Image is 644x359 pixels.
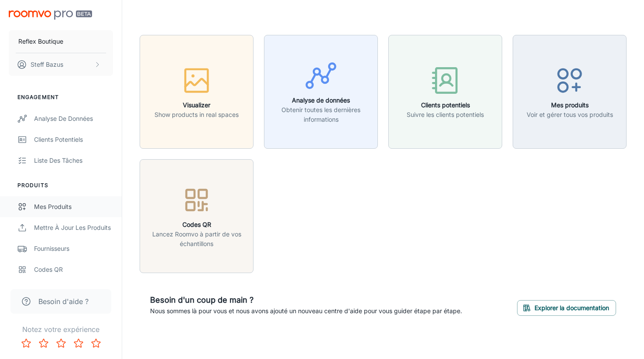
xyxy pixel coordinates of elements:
[145,220,248,229] h6: Codes QR
[34,202,113,212] div: Mes produits
[407,100,484,110] h6: Clients potentiels
[70,335,87,352] button: Rate 4 star
[154,110,239,120] p: Show products in real spaces
[527,110,613,120] p: Voir et gérer tous vos produits
[34,156,113,165] div: Liste des tâches
[388,87,502,96] a: Clients potentielsSuivre les clients potentiels
[9,10,92,20] img: Roomvo PRO Beta
[517,303,616,311] a: Explorer la documentation
[264,35,378,149] button: Analyse de donnéesObtenir toutes les dernières informations
[31,60,63,69] p: Steff Bazus
[34,244,113,253] div: Fournisseurs
[140,35,253,149] button: VisualizerShow products in real spaces
[513,35,627,149] button: Mes produitsVoir et gérer tous vos produits
[34,114,113,123] div: Analyse de données
[9,30,113,53] button: Reflex Boutique
[34,223,113,232] div: Mettre à jour les produits
[154,100,239,110] h6: Visualizer
[270,96,372,105] h6: Analyse de données
[38,296,89,307] span: Besoin d'aide ?
[264,87,378,96] a: Analyse de donnéesObtenir toutes les dernières informations
[145,229,248,249] p: Lancez Roomvo à partir de vos échantillons
[140,159,253,273] button: Codes QRLancez Roomvo à partir de vos échantillons
[87,335,105,352] button: Rate 5 star
[150,294,462,306] h6: Besoin d'un coup de main ?
[527,100,613,110] h6: Mes produits
[388,35,502,149] button: Clients potentielsSuivre les clients potentiels
[52,335,70,352] button: Rate 3 star
[517,300,616,316] button: Explorer la documentation
[7,324,115,335] p: Notez votre expérience
[35,335,52,352] button: Rate 2 star
[270,105,372,124] p: Obtenir toutes les dernières informations
[150,306,462,316] p: Nous sommes là pour vous et nous avons ajouté un nouveau centre d'aide pour vous guider étape par...
[34,135,113,144] div: Clients potentiels
[18,37,63,46] p: Reflex Boutique
[513,87,627,96] a: Mes produitsVoir et gérer tous vos produits
[407,110,484,120] p: Suivre les clients potentiels
[34,265,113,274] div: Codes QR
[140,211,253,220] a: Codes QRLancez Roomvo à partir de vos échantillons
[9,53,113,76] button: Steff Bazus
[17,335,35,352] button: Rate 1 star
